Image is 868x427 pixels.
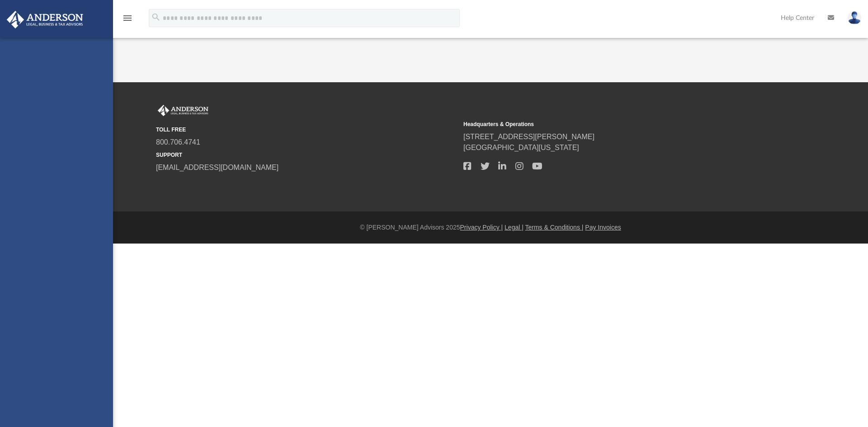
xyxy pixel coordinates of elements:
a: [GEOGRAPHIC_DATA][US_STATE] [463,144,579,151]
a: Privacy Policy | [460,224,503,231]
a: Pay Invoices [585,224,621,231]
a: menu [122,17,133,23]
small: TOLL FREE [156,126,457,134]
small: Headquarters & Operations [463,120,764,128]
i: search [151,12,161,22]
img: Anderson Advisors Platinum Portal [156,105,210,117]
a: Legal | [505,224,524,231]
div: © [PERSON_NAME] Advisors 2025 [113,223,868,232]
i: menu [122,13,133,23]
a: [STREET_ADDRESS][PERSON_NAME] [463,133,594,141]
a: 800.706.4741 [156,138,200,146]
img: Anderson Advisors Platinum Portal [4,11,86,28]
a: [EMAIL_ADDRESS][DOMAIN_NAME] [156,164,278,171]
img: User Pic [848,11,861,24]
small: SUPPORT [156,151,457,159]
a: Terms & Conditions | [525,224,584,231]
